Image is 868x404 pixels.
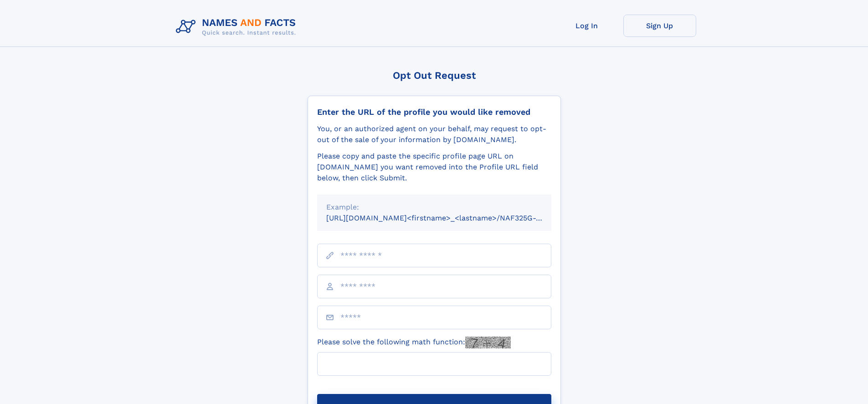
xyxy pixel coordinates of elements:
[172,15,303,39] img: Logo Names and Facts
[317,107,551,117] div: Enter the URL of the profile you would like removed
[308,70,561,81] div: Opt Out Request
[326,202,542,213] div: Example:
[550,15,623,37] a: Log In
[317,337,511,348] label: Please solve the following math function:
[326,214,569,222] small: [URL][DOMAIN_NAME]<firstname>_<lastname>/NAF325G-xxxxxxxx
[623,15,696,37] a: Sign Up
[317,151,551,184] div: Please copy and paste the specific profile page URL on [DOMAIN_NAME] you want removed into the Pr...
[317,123,551,145] div: You, or an authorized agent on your behalf, may request to opt-out of the sale of your informatio...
